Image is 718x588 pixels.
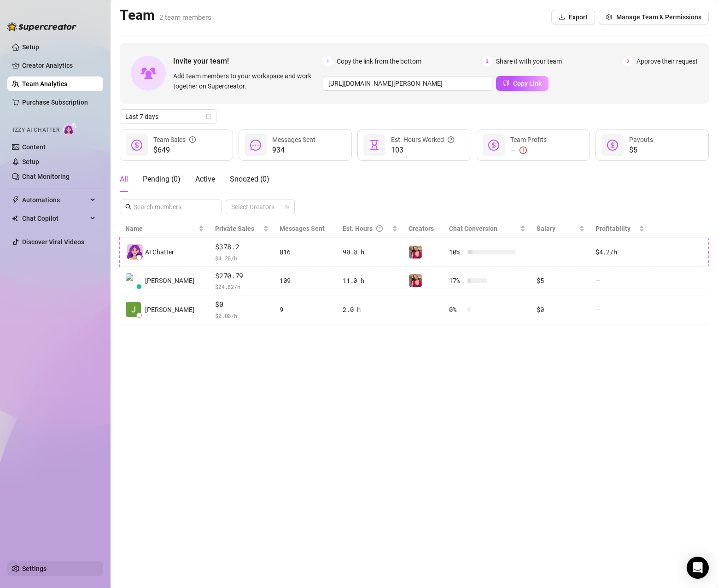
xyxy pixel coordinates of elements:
[343,223,390,234] div: Est. Hours
[159,13,211,22] span: 2 team members
[126,302,141,317] img: Jessica
[369,140,380,151] span: hourglass
[551,10,595,24] button: Export
[125,204,132,210] span: search
[510,136,547,143] span: Team Profits
[13,126,59,135] span: Izzy AI Chatter
[22,158,39,165] a: Setup
[590,267,650,296] td: —
[559,14,565,20] span: download
[215,225,254,232] span: Private Sales
[120,220,210,238] th: Name
[145,276,194,286] span: [PERSON_NAME]
[448,135,454,145] span: question-circle
[230,175,269,183] span: Snoozed ( 0 )
[206,114,211,119] span: calendar
[131,140,142,151] span: dollar-circle
[125,110,211,123] span: Last 7 days
[280,225,325,232] span: Messages Sent
[343,276,397,286] div: 11.0 h
[590,295,650,324] td: —
[513,80,542,87] span: Copy Link
[337,56,421,66] span: Copy the link from the bottom
[537,276,584,286] div: $5
[284,204,290,210] span: team
[12,196,19,204] span: thunderbolt
[22,211,88,226] span: Chat Copilot
[145,305,194,315] span: [PERSON_NAME]
[687,557,709,579] div: Open Intercom Messenger
[409,274,422,287] img: Estefania
[391,145,454,156] span: 103
[636,56,698,66] span: Approve their request
[173,71,319,91] span: Add team members to your workspace and work together on Supercreator.
[215,299,269,310] span: $0
[126,273,141,288] img: Lhui Bernardo
[120,6,211,24] h2: Team
[280,276,332,286] div: 109
[143,174,181,185] div: Pending ( 0 )
[215,282,269,291] span: $ 24.62 /h
[449,276,464,286] span: 17 %
[623,56,633,66] span: 3
[376,223,383,234] span: question-circle
[595,247,644,257] div: $4.2 /h
[173,55,323,67] span: Invite your team!
[215,270,269,282] span: $270.79
[569,13,588,21] span: Export
[22,43,39,51] a: Setup
[120,174,128,185] div: All
[482,56,492,66] span: 2
[272,145,315,156] span: 934
[272,136,315,143] span: Messages Sent
[195,175,215,183] span: Active
[63,122,77,135] img: AI Chatter
[537,305,584,315] div: $0
[153,145,196,156] span: $649
[520,147,527,154] span: exclamation-circle
[496,76,549,91] button: Copy Link
[607,140,618,151] span: dollar-circle
[215,241,269,253] span: $378.2
[22,58,96,73] a: Creator Analytics
[22,238,84,246] a: Discover Viral Videos
[145,247,174,257] span: AI Chatter
[215,311,269,320] span: $ 0.00 /h
[22,173,70,180] a: Chat Monitoring
[599,10,709,24] button: Manage Team & Permissions
[153,135,196,145] div: Team Sales
[510,145,547,156] div: —
[323,56,333,66] span: 1
[7,22,76,31] img: logo-BBDzfeDw.svg
[488,140,499,151] span: dollar-circle
[449,225,497,232] span: Chat Conversion
[12,215,18,222] img: Chat Copilot
[503,80,509,86] span: copy
[189,135,196,145] span: info-circle
[595,225,630,232] span: Profitability
[22,565,47,572] a: Settings
[280,247,332,257] div: 816
[496,56,562,66] span: Share it with your team
[449,305,464,315] span: 0 %
[409,246,422,259] img: Estefania
[127,244,143,260] img: izzy-ai-chatter-avatar-DDCN_rTZ.svg
[391,135,454,145] div: Est. Hours Worked
[616,13,701,21] span: Manage Team & Permissions
[403,220,444,238] th: Creators
[606,14,613,20] span: setting
[280,305,332,315] div: 9
[449,247,464,257] span: 10 %
[215,253,269,263] span: $ 4.20 /h
[629,136,653,143] span: Payouts
[343,305,397,315] div: 2.0 h
[343,247,397,257] div: 90.0 h
[134,202,209,212] input: Search members
[22,99,88,106] a: Purchase Subscription
[250,140,261,151] span: message
[22,80,67,88] a: Team Analytics
[22,143,46,151] a: Content
[629,145,653,156] span: $5
[125,223,197,234] span: Name
[22,193,88,207] span: Automations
